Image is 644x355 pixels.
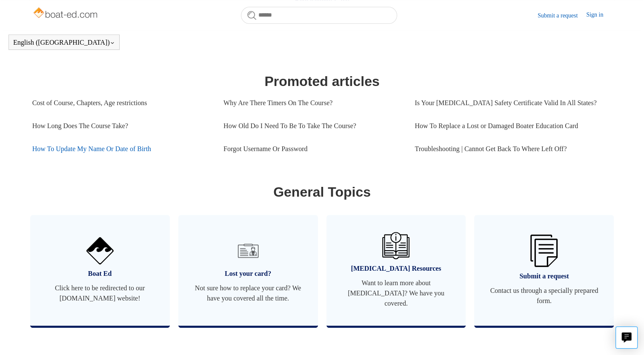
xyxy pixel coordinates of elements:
[415,137,606,160] a: Troubleshooting | Cannot Get Back To Where Left Off?
[415,92,606,115] a: Is Your [MEDICAL_DATA] Safety Certificate Valid In All States?
[538,11,586,20] a: Submit a request
[30,215,170,326] a: Boat Ed Click here to be redirected to our [DOMAIN_NAME] website!
[13,39,115,46] button: English ([GEOGRAPHIC_DATA])
[191,269,305,279] span: Lost your card?
[32,5,100,22] img: Boat-Ed Help Center home page
[339,278,453,309] span: Want to learn more about [MEDICAL_DATA]? We have you covered.
[586,10,612,20] a: Sign in
[32,115,211,137] a: How Long Does The Course Take?
[223,92,402,115] a: Why Are There Timers On The Course?
[241,7,397,24] input: Search
[32,137,211,160] a: How To Update My Name Or Date of Birth
[32,92,211,115] a: Cost of Course, Chapters, Age restrictions
[191,283,305,303] span: Not sure how to replace your card? We have you covered all the time.
[32,182,612,202] h1: General Topics
[487,286,601,306] span: Contact us through a specially prepared form.
[415,115,606,137] a: How To Replace a Lost or Damaged Boater Education Card
[382,232,409,259] img: 01HZPCYVZMCNPYXCC0DPA2R54M
[326,215,466,326] a: [MEDICAL_DATA] Resources Want to learn more about [MEDICAL_DATA]? We have you covered.
[530,235,558,267] img: 01HZPCYW3NK71669VZTW7XY4G9
[32,71,612,92] h1: Promoted articles
[339,263,453,274] span: [MEDICAL_DATA] Resources
[223,115,402,137] a: How Old Do I Need To Be To Take The Course?
[223,137,402,160] a: Forgot Username Or Password
[178,215,318,326] a: Lost your card? Not sure how to replace your card? We have you covered all the time.
[235,237,262,264] img: 01HZPCYVT14CG9T703FEE4SFXC
[86,237,114,264] img: 01HZPCYVNCVF44JPJQE4DN11EA
[615,326,638,349] button: Live chat
[474,215,614,326] a: Submit a request Contact us through a specially prepared form.
[43,283,157,303] span: Click here to be redirected to our [DOMAIN_NAME] website!
[43,269,157,279] span: Boat Ed
[487,271,601,281] span: Submit a request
